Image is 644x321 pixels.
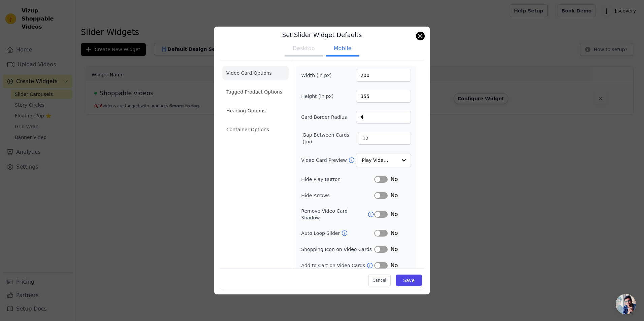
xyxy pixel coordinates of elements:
[301,72,338,79] label: Width (in px)
[301,262,366,269] label: Add to Cart on Video Cards
[390,175,398,183] span: No
[390,191,398,200] span: No
[301,230,341,237] label: Auto Loop Slider
[220,31,424,39] h3: Set Slider Widget Defaults
[301,93,338,100] label: Height (in px)
[222,66,289,80] li: Video Card Options
[222,104,289,117] li: Heading Options
[390,245,398,253] span: No
[368,275,391,286] button: Cancel
[302,132,358,145] label: Gap Between Cards (px)
[301,192,374,199] label: Hide Arrows
[390,210,398,218] span: No
[301,114,347,120] label: Card Border Radius
[301,176,374,183] label: Hide Play Button
[616,294,636,314] a: Open chat
[301,246,372,253] label: Shopping Icon on Video Cards
[390,261,398,270] span: No
[326,42,359,57] button: Mobile
[301,208,367,221] label: Remove Video Card Shadow
[285,42,323,57] button: Desktop
[396,275,422,286] button: Save
[301,157,348,164] label: Video Card Preview
[222,123,289,136] li: Container Options
[390,229,398,237] span: No
[222,85,289,99] li: Tagged Product Options
[416,32,424,40] button: Close modal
